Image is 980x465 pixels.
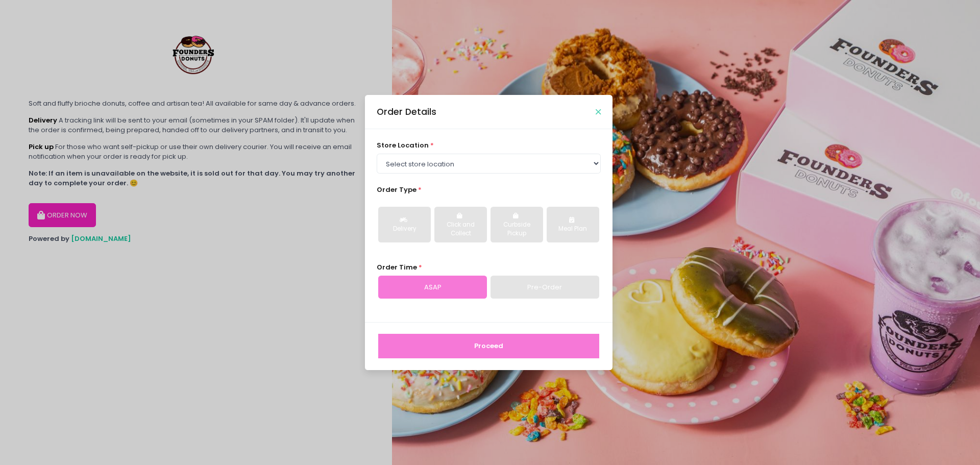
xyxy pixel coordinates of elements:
div: Meal Plan [554,225,592,234]
button: Delivery [378,207,431,242]
span: Order Time [377,262,417,272]
button: Proceed [378,334,599,358]
button: Click and Collect [434,207,487,242]
button: Close [596,109,601,114]
div: Curbside Pickup [498,221,536,238]
div: Click and Collect [442,221,480,238]
button: Curbside Pickup [491,207,543,242]
div: Delivery [385,225,424,234]
span: Order Type [377,185,416,194]
button: Meal Plan [547,207,599,242]
div: Order Details [377,105,436,118]
span: store location [377,140,429,150]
